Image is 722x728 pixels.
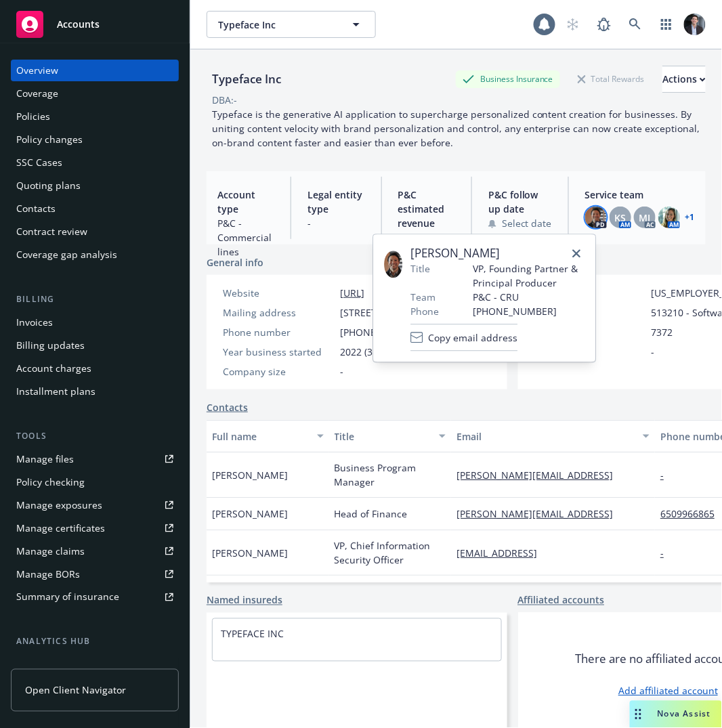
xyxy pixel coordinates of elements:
[335,429,431,444] div: Title
[429,330,518,345] span: Copy email address
[207,593,282,607] a: Named insureds
[622,11,649,38] a: Search
[11,494,179,516] a: Manage exposures
[456,70,560,87] div: Business Insurance
[11,106,179,127] a: Policies
[16,198,56,219] div: Contacts
[685,213,695,221] a: +1
[398,230,455,244] span: $17,246.57
[684,14,706,35] img: photo
[16,358,91,379] div: Account charges
[456,469,624,481] a: [PERSON_NAME][EMAIL_ADDRESS]
[340,286,364,299] a: [URL]
[16,335,85,356] div: Billing updates
[207,420,329,452] button: Full name
[221,628,284,641] a: TYPEFACE INC
[16,563,80,585] div: Manage BORs
[16,654,129,676] div: Loss summary generator
[335,507,408,521] span: Head of Finance
[559,11,587,38] a: Start snowing
[335,461,446,489] span: Business Program Manager
[340,345,457,359] span: 2022 (3 years in business)
[16,448,74,470] div: Manage files
[585,188,695,202] span: Service team
[473,291,585,305] span: P&C - CRU
[16,106,50,127] div: Policies
[340,364,343,379] span: -
[218,18,335,32] span: Typeface Inc
[223,286,335,300] div: Website
[11,312,179,333] a: Invoices
[223,305,335,320] div: Mailing address
[307,188,364,216] span: Legal entity type
[411,305,440,319] span: Phone
[16,129,83,150] div: Policy changes
[340,305,477,320] span: [STREET_ADDRESS][US_STATE]
[11,293,179,306] div: Billing
[473,305,585,319] span: [PHONE_NUMBER]
[207,70,286,88] div: Typeface Inc
[658,207,680,228] img: photo
[207,255,263,270] span: General info
[11,517,179,539] a: Manage certificates
[451,420,655,452] button: Email
[591,11,618,38] a: Report a Bug
[11,175,179,196] a: Quoting plans
[11,129,179,150] a: Policy changes
[11,152,179,173] a: SSC Cases
[662,66,706,92] div: Actions
[502,216,552,230] span: Select date
[398,188,455,230] span: P&C estimated revenue
[223,325,335,339] div: Phone number
[11,198,179,219] a: Contacts
[11,586,179,608] a: Summary of insurance
[639,211,650,225] span: MJ
[212,108,703,149] span: Typeface is the generative AI application to supercharge personalized content creation for busine...
[16,244,117,265] div: Coverage gap analysis
[660,469,675,481] a: -
[212,93,237,107] div: DBA: -
[571,70,652,87] div: Total Rewards
[212,507,288,521] span: [PERSON_NAME]
[630,701,722,728] button: Nova Assist
[11,635,179,649] div: Analytics hub
[11,429,179,443] div: Tools
[16,83,58,104] div: Coverage
[456,507,624,520] a: [PERSON_NAME][EMAIL_ADDRESS]
[217,188,274,216] span: Account type
[614,211,626,225] span: KS
[568,246,585,262] a: close
[16,586,119,608] div: Summary of insurance
[11,471,179,493] a: Policy checking
[223,345,335,359] div: Year business started
[618,684,718,698] a: Add affiliated account
[207,11,376,38] button: Typeface Inc
[16,312,53,333] div: Invoices
[340,325,424,339] span: [PHONE_NUMBER]
[630,701,647,728] div: Drag to move
[329,420,452,452] button: Title
[16,175,81,196] div: Quoting plans
[212,429,309,444] div: Full name
[652,345,655,359] span: -
[518,593,605,607] a: Affiliated accounts
[16,152,62,173] div: SSC Cases
[11,244,179,265] a: Coverage gap analysis
[11,335,179,356] a: Billing updates
[223,364,335,379] div: Company size
[11,654,179,676] a: Loss summary generator
[217,216,274,259] span: P&C - Commercial lines
[25,683,126,698] span: Open Client Navigator
[11,83,179,104] a: Coverage
[488,188,552,216] span: P&C follow up date
[57,19,100,30] span: Accounts
[16,517,105,539] div: Manage certificates
[652,325,673,339] span: 7372
[411,246,585,262] span: [PERSON_NAME]
[658,708,711,720] span: Nova Assist
[16,471,85,493] div: Policy checking
[16,221,87,242] div: Contract review
[11,60,179,81] a: Overview
[11,358,179,379] a: Account charges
